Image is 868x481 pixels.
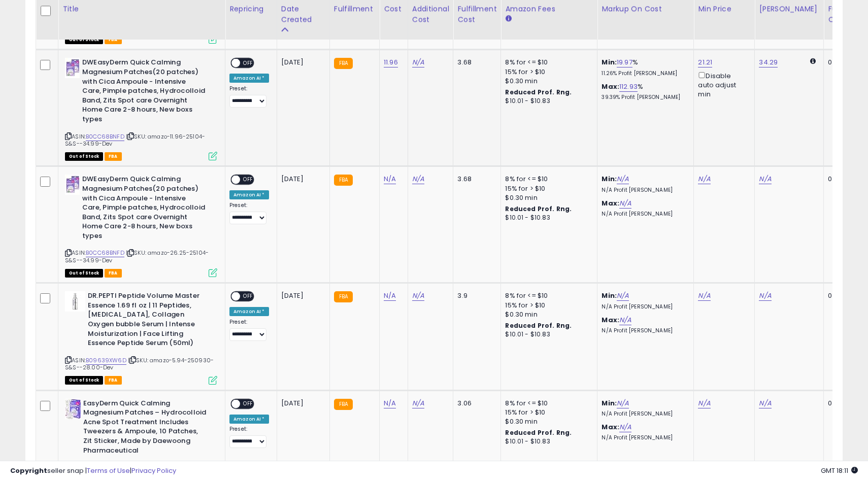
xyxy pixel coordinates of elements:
[105,376,122,385] span: FBA
[88,291,211,350] b: DR.PEPTI Peptide Volume Master Essence 1.69 fl oz | 11 Peptides, [MEDICAL_DATA], Collagen Oxygen ...
[86,132,124,141] a: B0CC68BNFD
[87,466,130,475] a: Terms of Use
[602,58,686,77] div: %
[810,58,816,64] i: Calculated using Dynamic Max Price.
[240,292,256,301] span: OFF
[384,57,398,67] a: 11.96
[65,356,214,371] span: | SKU: amazo-5.94-250930-S&S--28.00-Dev
[617,398,629,408] a: N/A
[602,198,619,208] b: Max:
[229,426,269,449] div: Preset:
[65,291,217,383] div: ASIN:
[602,211,686,218] p: N/A Profit [PERSON_NAME]
[619,315,631,325] a: N/A
[65,249,209,264] span: | SKU: amazo-26.25-25104-S&S--34.99-Dev
[412,174,424,184] a: N/A
[828,4,863,25] div: Fulfillable Quantity
[505,214,589,222] div: $10.01 - $10.83
[602,82,686,101] div: %
[602,422,619,432] b: Max:
[828,399,859,408] div: 0
[505,330,589,339] div: $10.01 - $10.83
[86,249,124,257] a: B0CC68BNFD
[505,97,589,106] div: $10.01 - $10.83
[412,4,449,25] div: Additional Cost
[602,291,617,300] b: Min:
[229,307,269,316] div: Amazon AI *
[505,193,589,202] div: $0.30 min
[105,152,122,161] span: FBA
[65,132,205,148] span: | SKU: amazo-11.96-25104-S&S--34.99-Dev
[384,398,396,408] a: N/A
[281,399,322,408] div: [DATE]
[759,57,778,67] a: 34.29
[505,310,589,319] div: $0.30 min
[602,315,619,325] b: Max:
[334,175,353,186] small: FBA
[229,4,273,14] div: Repricing
[240,176,256,184] span: OFF
[602,434,686,441] p: N/A Profit [PERSON_NAME]
[698,174,710,184] a: N/A
[759,4,819,14] div: [PERSON_NAME]
[65,399,81,419] img: 41Sk-3V3lSL._SL40_.jpg
[65,175,80,195] img: 41Y3gWSrIYL._SL40_.jpg
[505,399,589,408] div: 8% for <= $10
[65,291,85,312] img: 212vUxAxM+L._SL40_.jpg
[229,202,269,225] div: Preset:
[602,70,686,77] p: 11.26% Profit [PERSON_NAME]
[240,59,256,67] span: OFF
[131,466,176,475] a: Privacy Policy
[698,57,712,67] a: 21.21
[619,82,638,92] a: 112.93
[602,410,686,418] p: N/A Profit [PERSON_NAME]
[384,291,396,301] a: N/A
[65,58,80,78] img: 41Y3gWSrIYL._SL40_.jpg
[617,174,629,184] a: N/A
[334,291,353,302] small: FBA
[759,174,771,184] a: N/A
[62,4,221,14] div: Title
[65,36,103,44] span: All listings that are currently out of stock and unavailable for purchase on Amazon
[457,399,493,408] div: 3.06
[229,85,269,108] div: Preset:
[602,398,617,408] b: Min:
[759,291,771,301] a: N/A
[82,175,206,243] b: DWEasyDerm Quick Calming Magnesium Patches(20 patches) with Cica Ampoule - Intensive Care, Pimple...
[412,398,424,408] a: N/A
[617,57,632,67] a: 19.97
[505,4,593,14] div: Amazon Fees
[505,437,589,446] div: $10.01 - $10.83
[281,58,322,67] div: [DATE]
[602,57,617,67] b: Min:
[334,4,375,14] div: Fulfillment
[412,291,424,301] a: N/A
[240,399,256,408] span: OFF
[65,175,217,276] div: ASIN:
[334,58,353,69] small: FBA
[505,184,589,193] div: 15% for > $10
[698,291,710,301] a: N/A
[828,175,859,184] div: 0
[334,399,353,410] small: FBA
[505,14,511,23] small: Amazon Fees.
[828,58,859,67] div: 0
[821,466,858,475] span: 2025-10-6 18:11 GMT
[457,291,493,300] div: 3.9
[229,74,269,83] div: Amazon AI *
[281,4,325,25] div: Date Created
[505,321,572,330] b: Reduced Prof. Rng.
[229,319,269,341] div: Preset:
[602,187,686,194] p: N/A Profit [PERSON_NAME]
[505,88,572,96] b: Reduced Prof. Rng.
[602,4,689,14] div: Markup on Cost
[698,4,750,14] div: Min Price
[617,291,629,301] a: N/A
[505,204,572,213] b: Reduced Prof. Rng.
[457,4,496,25] div: Fulfillment Cost
[412,57,424,67] a: N/A
[619,422,631,432] a: N/A
[505,291,589,300] div: 8% for <= $10
[698,70,747,99] div: Disable auto adjust min
[505,408,589,417] div: 15% for > $10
